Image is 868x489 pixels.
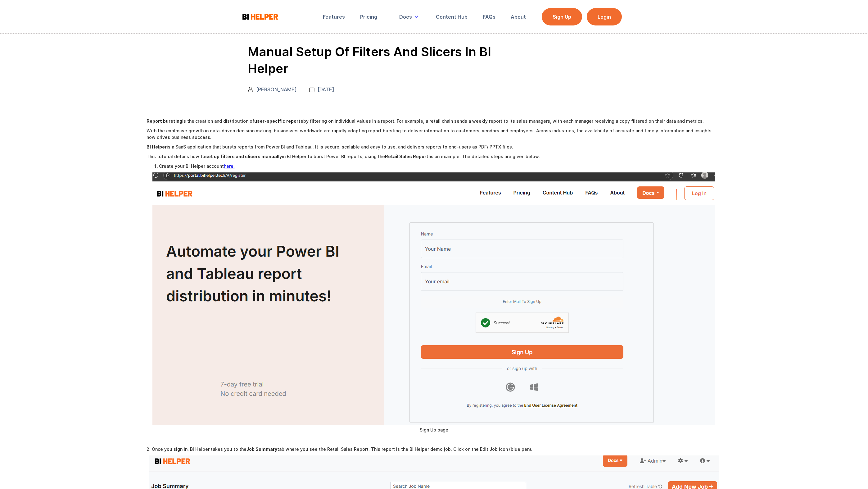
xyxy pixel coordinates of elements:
[147,436,722,443] p: ‍
[385,154,428,159] strong: Retail Sales Report
[246,446,277,452] strong: Job Summary
[360,14,377,20] div: Pricing
[256,86,297,93] div: [PERSON_NAME]
[483,14,495,20] div: FAQs
[147,153,722,160] p: This tutorial details how to in BI Helper to burst Power BI reports, using the as an example. The...
[254,118,303,124] strong: user-specific reports
[587,8,622,25] a: Login
[323,14,345,20] div: Features
[147,144,167,149] strong: BI Helper
[399,14,412,20] div: Docs
[224,163,235,169] a: here.
[436,14,468,20] div: Content Hub
[159,163,722,169] li: Create your BI Helper account
[147,127,722,140] p: With the explosive growth in data-driven decision making, businesses worldwide are rapidly adopti...
[395,10,425,24] div: Docs
[478,10,500,24] a: FAQs
[542,8,582,25] a: Sign Up
[432,10,472,24] a: Content Hub
[248,43,527,77] h1: Manual Setup of Filters and Slicers in BI Helper
[147,144,722,150] p: is a SaaS application that bursts reports from Power BI and Tableau. It is secure, scalable and e...
[147,446,722,452] p: 2. Once you sign in, BI Helper takes you to the tab where you see the Retail Sales Report. This r...
[319,10,349,24] a: Features
[147,427,722,433] figcaption: Sign Up page
[147,118,182,124] strong: Report bursting
[205,154,282,159] strong: set up filters and slicers manually
[506,10,530,24] a: About
[356,10,382,24] a: Pricing
[147,118,722,124] p: is the creation and distribution of by filtering on individual values in a report. For example, a...
[511,14,526,20] div: About
[318,86,334,93] div: [DATE]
